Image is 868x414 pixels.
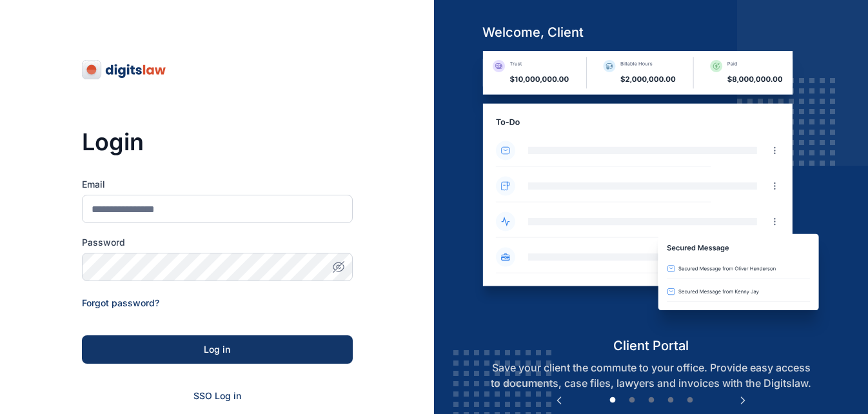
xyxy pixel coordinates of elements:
a: Forgot password? [82,297,159,308]
button: Next [736,394,749,407]
img: digitslaw-logo [82,59,167,80]
div: Log in [103,343,332,356]
h3: Login [82,129,353,155]
button: 4 [664,394,677,407]
a: SSO Log in [193,390,241,401]
h5: client portal [472,337,830,355]
p: Save your client the commute to your office. Provide easy access to documents, case files, lawyer... [472,360,830,391]
label: Password [82,236,353,249]
button: 2 [626,394,638,407]
img: client-portal [472,51,830,337]
button: 1 [606,394,619,407]
h5: welcome, client [472,23,830,41]
button: 3 [645,394,658,407]
button: 5 [684,394,696,407]
label: Email [82,178,353,191]
button: Previous [553,394,566,407]
button: Log in [82,335,353,364]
